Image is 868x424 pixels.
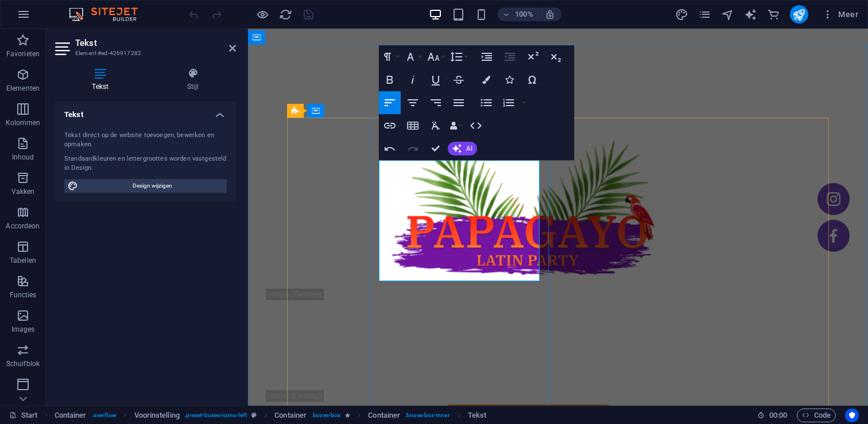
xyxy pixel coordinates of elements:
[64,179,227,193] button: Design wijzigen
[498,7,538,21] button: 100%
[448,68,470,91] button: Strikethrough
[311,409,340,422] span: . boxes-box
[476,45,498,68] button: Increase Indent
[721,8,734,21] i: Navigator
[9,409,38,422] a: Klik om selectie op te heffen, dubbelklik om Pagina's te open
[465,114,487,137] button: HTML
[12,153,34,162] p: Inhoud
[6,84,40,93] p: Elementen
[802,409,831,422] span: Code
[6,359,40,368] p: Schuifblok
[55,409,87,422] span: Klik om te selecteren, dubbelklik om te bewerken
[10,290,37,299] p: Functies
[278,7,292,21] button: reload
[767,8,780,21] i: Commerce
[545,45,567,68] button: Subscript
[251,412,257,418] i: Dit element is een aanpasbare voorinstelling
[790,5,808,24] button: publish
[448,114,464,137] button: Data Bindings
[274,409,307,422] span: Klik om te selecteren, dubbelklik om te bewerken
[721,7,735,21] button: navigator
[675,7,689,21] button: design
[75,38,236,48] h2: Tekst
[10,256,36,265] p: Tabellen
[797,409,836,422] button: Code
[545,9,555,20] i: Stel bij het wijzigen van de grootte van de weergegeven website automatisch het juist zoomniveau ...
[817,5,863,24] button: Meer
[402,137,424,160] button: Redo (⌘⇧Z)
[515,7,533,21] h6: 100%
[402,68,424,91] button: Italic (⌘I)
[498,91,520,114] button: Ordered List
[475,68,497,91] button: Colors
[744,8,757,21] i: AI Writer
[64,154,227,173] div: Standaardkleuren en lettergroottes worden vastgesteld in Design.
[368,409,400,422] span: Klik om te selecteren, dubbelklik om te bewerken
[55,101,236,122] h4: Tekst
[402,45,424,68] button: Font Family
[448,45,470,68] button: Line Height
[6,49,40,59] p: Favorieten
[522,45,544,68] button: Superscript
[345,412,350,418] i: Element bevat een animatie
[845,409,859,422] button: Usercentrics
[448,91,470,114] button: Align Justify
[6,221,40,231] p: Accordeon
[150,68,237,92] h4: Stijl
[425,91,447,114] button: Align Right
[777,411,779,419] span: :
[520,91,529,114] button: Ordered List
[379,114,401,137] button: Insert Link
[822,9,858,20] span: Meer
[498,68,520,91] button: Icons
[279,8,292,21] i: Pagina opnieuw laden
[66,7,152,21] img: Editor Logo
[379,137,401,160] button: Undo (⌘Z)
[425,45,447,68] button: Font Size
[475,91,497,114] button: Unordered List
[425,114,447,137] button: Clear Formatting
[11,325,35,334] p: Images
[698,7,712,21] button: pages
[379,68,401,91] button: Bold (⌘B)
[698,8,711,21] i: Pagina's (Ctrl+Alt+S)
[675,8,688,21] i: Design (Ctrl+Alt+Y)
[379,45,401,68] button: Paragraph Format
[405,409,450,422] span: . boxes-box-inner
[521,68,543,91] button: Special Characters
[757,409,788,422] h6: Sessietijd
[425,137,447,160] button: Confirm (⌘+⏎)
[11,187,35,196] p: Vakken
[466,145,472,152] span: AI
[448,142,477,155] button: AI
[75,48,213,59] h3: Element #ed-426917282
[6,118,41,127] p: Kolommen
[184,409,247,422] span: . preset-boxes-icons-left
[402,114,424,137] button: Insert Table
[82,179,223,193] span: Design wijzigen
[134,409,180,422] span: Klik om te selecteren, dubbelklik om te bewerken
[792,8,805,21] i: Publiceren
[468,409,486,422] span: Klik om te selecteren, dubbelklik om te bewerken
[402,91,424,114] button: Align Center
[499,45,521,68] button: Decrease Indent
[379,91,401,114] button: Align Left
[769,409,787,422] span: 00 00
[91,409,117,422] span: . overflow
[744,7,758,21] button: text_generator
[255,7,269,21] button: Klik hier om de voorbeeldmodus te verlaten en verder te gaan met bewerken
[55,68,150,92] h4: Tekst
[425,68,447,91] button: Underline (⌘U)
[767,7,781,21] button: commerce
[64,131,227,150] div: Tekst direct op de website toevoegen, bewerken en opmaken.
[55,409,487,422] nav: breadcrumb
